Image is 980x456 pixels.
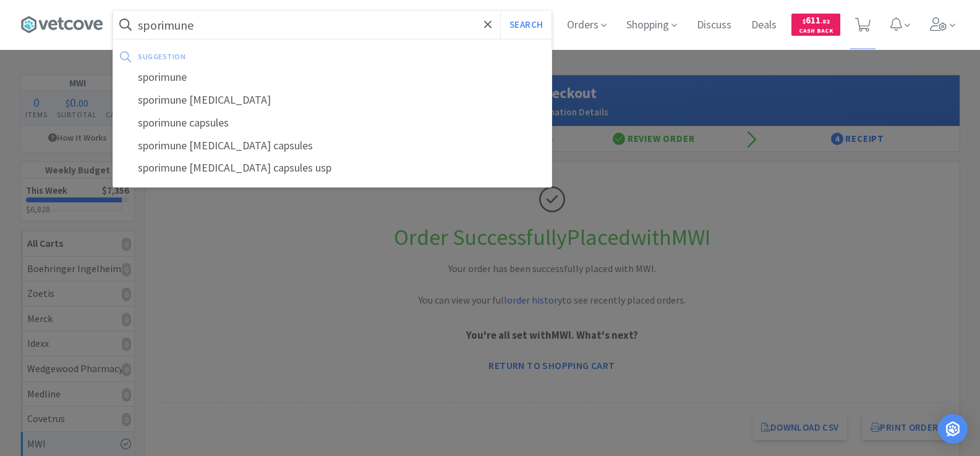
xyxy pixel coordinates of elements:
[746,20,782,31] a: Deals
[803,17,806,25] span: $
[692,20,736,31] a: Discuss
[113,10,552,39] input: Search by item, sku, manufacturer, ingredient, size...
[820,17,830,25] span: . 82
[113,157,552,180] div: sporimune [MEDICAL_DATA] capsules usp
[938,414,968,444] div: Open Intercom Messenger
[799,28,833,36] span: Cash Back
[113,112,552,135] div: sporimune capsules
[138,47,365,66] div: suggestion
[113,66,552,89] div: sporimune
[791,8,840,41] a: $611.82Cash Back
[113,135,552,157] div: sporimune [MEDICAL_DATA] capsules
[113,89,552,112] div: sporimune [MEDICAL_DATA]
[803,14,830,26] span: 611
[500,10,552,39] button: Search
